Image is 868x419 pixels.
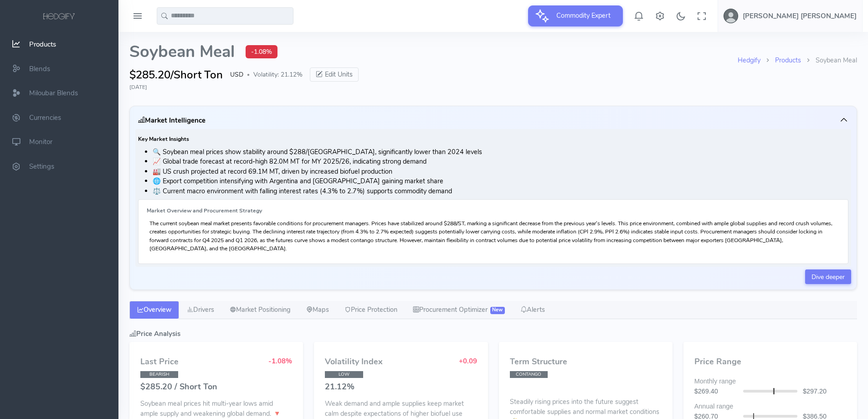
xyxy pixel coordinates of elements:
h4: $285.20 / Short Ton [140,383,292,392]
a: Dive deeper [805,269,851,284]
span: -1.08% [246,45,277,58]
h4: Last Price [140,357,179,367]
img: user-image [724,9,738,23]
span: Blends [29,64,50,73]
span: $285.20/Short Ton [129,67,223,83]
span: ● [247,72,250,77]
p: Soybean meal prices hit multi-year lows amid ample supply and weakening global demand. 🔻 [140,399,292,419]
span: Products [29,40,56,49]
a: Price Protection [337,301,405,319]
li: Soybean Meal [801,56,857,66]
span: +0.09 [459,357,477,366]
li: 🏭 US crush projected at record 69.1M MT, driven by increased biofuel production [153,167,848,177]
a: Maps [298,301,337,319]
h4: 21.12% [325,383,477,392]
div: Monthly range [689,377,852,387]
span: Monitor [29,138,52,147]
div: $297.20 [797,387,852,397]
a: Commodity Expert [528,11,623,20]
a: Overview [129,301,179,319]
span: USD [230,70,243,79]
span: New [490,307,505,314]
a: Market Positioning [222,301,298,319]
button: Market Intelligence [135,112,851,129]
li: 🔍 Soybean meal prices show stability around $288/[GEOGRAPHIC_DATA], significantly lower than 2024... [153,147,848,157]
p: The current soybean meal market presents favorable conditions for procurement managers. Prices ha... [149,219,837,253]
li: 📈 Global trade forecast at record-high 82.0M MT for MY 2025/26, indicating strong demand [153,157,848,167]
h4: Term Structure [510,357,662,367]
h5: [PERSON_NAME] [PERSON_NAME] [743,12,857,20]
div: Annual range [689,402,852,412]
img: logo [41,12,77,22]
div: $269.40 [689,387,743,397]
span: Miloubar Blends [29,88,78,98]
a: Alerts [513,301,553,319]
span: Settings [29,162,54,171]
h5: Price Analysis [129,330,857,337]
button: Edit Units [310,67,359,82]
div: [DATE] [129,83,857,91]
span: Volatility: 21.12% [253,70,303,79]
span: Commodity Expert [551,5,616,26]
span: Soybean Meal [129,43,235,61]
p: Weak demand and ample supplies keep market calm despite expectations of higher biofuel use [325,399,477,419]
span: LOW [325,371,363,378]
h5: Market Intelligence [138,117,205,124]
span: CONTANGO [510,371,548,378]
h6: Market Overview and Procurement Strategy [147,208,840,214]
a: Hedgify [738,56,760,65]
a: Products [775,56,801,65]
h6: Key Market Insights [138,136,848,142]
button: Commodity Expert [528,5,623,26]
li: ⚖️ Current macro environment with falling interest rates (4.3% to 2.7%) supports commodity demand [153,186,848,197]
span: Currencies [29,113,61,122]
h4: Volatility Index [325,357,383,367]
span: -1.08% [268,357,292,366]
li: 🌐 Export competition intensifying with Argentina and [GEOGRAPHIC_DATA] gaining market share [153,176,848,186]
h4: Price Range [694,357,846,367]
span: BEARISH [140,371,178,378]
a: Procurement Optimizer [405,301,513,319]
a: Drivers [179,301,222,319]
